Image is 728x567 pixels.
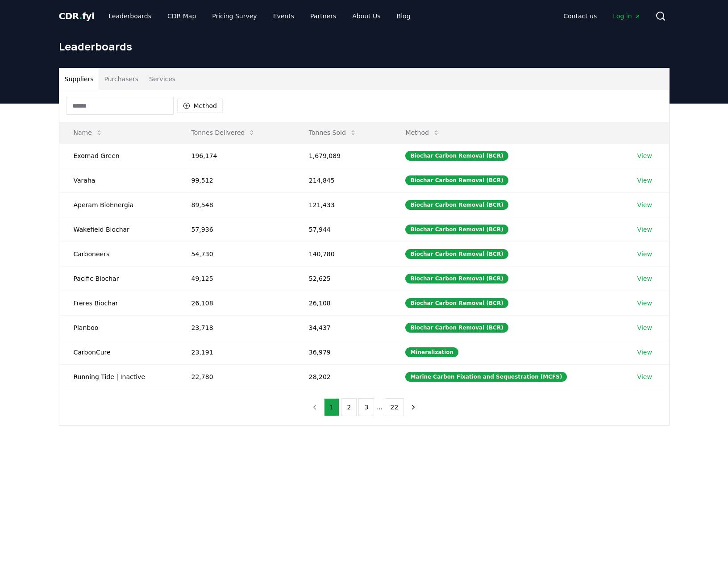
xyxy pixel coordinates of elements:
td: 34,437 [295,315,391,340]
td: 214,845 [295,168,391,192]
a: View [637,348,652,357]
td: Running Tide | Inactive [59,364,177,389]
div: Biochar Carbon Removal (BCR) [405,323,508,333]
td: Exomad Green [59,143,177,168]
td: 23,191 [177,340,295,364]
div: Biochar Carbon Removal (BCR) [405,175,508,185]
td: 99,512 [177,168,295,192]
td: 140,780 [295,242,391,266]
div: Biochar Carbon Removal (BCR) [405,225,508,234]
button: next page [406,398,421,416]
button: 2 [341,398,357,416]
a: Leaderboards [101,8,158,24]
a: CDR.fyi [59,10,95,22]
div: Marine Carbon Fixation and Sequestration (MCFS) [405,372,567,382]
td: 54,730 [177,242,295,266]
a: Partners [303,8,343,24]
a: View [637,299,652,308]
a: Pricing Survey [205,8,264,24]
a: Events [266,8,301,24]
a: View [637,274,652,283]
a: Contact us [556,8,604,24]
td: 36,979 [295,340,391,364]
td: 52,625 [295,266,391,291]
td: 28,202 [295,364,391,389]
span: CDR fyi [59,11,95,21]
td: Aperam BioEnergia [59,192,177,217]
td: Planboo [59,315,177,340]
a: View [637,250,652,258]
td: 57,936 [177,217,295,242]
button: Suppliers [59,68,99,90]
div: Biochar Carbon Removal (BCR) [405,274,508,283]
span: . [79,11,82,21]
a: CDR Map [160,8,203,24]
td: 89,548 [177,192,295,217]
td: 26,108 [177,291,295,315]
a: View [637,372,652,381]
button: 3 [358,398,374,416]
td: 49,125 [177,266,295,291]
td: 22,780 [177,364,295,389]
nav: Main [556,8,648,24]
a: View [637,200,652,209]
td: 1,679,089 [295,143,391,168]
h1: Leaderboards [59,39,670,54]
td: Wakefield Biochar [59,217,177,242]
div: Biochar Carbon Removal (BCR) [405,200,508,210]
span: Log in [613,12,641,21]
nav: Main [101,8,417,24]
button: Name [67,124,110,142]
a: View [637,176,652,185]
td: CarbonCure [59,340,177,364]
td: 121,433 [295,192,391,217]
a: Blog [390,8,418,24]
div: Mineralization [405,347,458,357]
a: View [637,225,652,234]
a: View [637,323,652,332]
td: 57,944 [295,217,391,242]
button: 22 [385,398,404,416]
button: Method [398,124,447,142]
button: 1 [324,398,340,416]
a: View [637,151,652,160]
div: Biochar Carbon Removal (BCR) [405,151,508,161]
button: Services [144,68,181,90]
li: ... [376,402,383,413]
td: 23,718 [177,315,295,340]
button: Purchasers [99,68,144,90]
button: Method [177,99,223,113]
div: Biochar Carbon Removal (BCR) [405,298,508,308]
div: Biochar Carbon Removal (BCR) [405,249,508,259]
button: Tonnes Delivered [184,124,263,142]
td: Varaha [59,168,177,192]
td: 26,108 [295,291,391,315]
a: About Us [345,8,387,24]
a: Log in [606,8,648,24]
td: 196,174 [177,143,295,168]
td: Pacific Biochar [59,266,177,291]
td: Freres Biochar [59,291,177,315]
button: Tonnes Sold [302,124,364,142]
td: Carboneers [59,242,177,266]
